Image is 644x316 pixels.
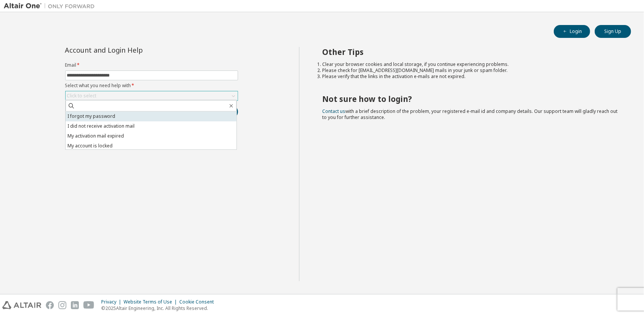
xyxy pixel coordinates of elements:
li: Please check for [EMAIL_ADDRESS][DOMAIN_NAME] mails in your junk or spam folder. [322,67,617,74]
div: Cookie Consent [179,299,218,305]
button: Sign Up [595,25,631,38]
label: Select what you need help with [65,83,238,89]
div: Account and Login Help [65,47,204,53]
li: Please verify that the links in the activation e-mails are not expired. [322,74,617,80]
h2: Other Tips [322,47,617,57]
button: Login [554,25,590,38]
a: Contact us [322,108,345,114]
img: linkedin.svg [71,301,79,309]
div: Privacy [101,299,124,305]
h2: Not sure how to login? [322,94,617,104]
img: instagram.svg [58,301,66,309]
div: Click to select [67,93,97,99]
li: Clear your browser cookies and local storage, if you continue experiencing problems. [322,61,617,67]
p: © 2025 Altair Engineering, Inc. All Rights Reserved. [101,305,218,311]
label: Email [65,62,238,68]
div: Website Terms of Use [124,299,179,305]
img: youtube.svg [83,301,94,309]
span: with a brief description of the problem, your registered e-mail id and company details. Our suppo... [322,108,617,120]
img: facebook.svg [46,301,54,309]
li: I forgot my password [66,111,237,121]
img: Altair One [4,2,99,10]
div: Click to select [66,91,238,100]
img: altair_logo.svg [2,301,41,309]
